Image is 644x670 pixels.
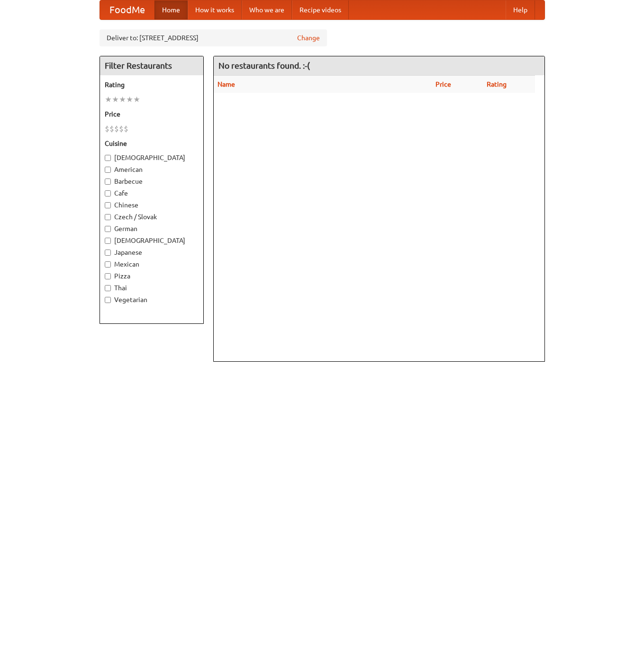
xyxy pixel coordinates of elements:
[105,259,199,269] label: Mexican
[126,94,133,105] li: ★
[105,285,111,291] input: Thai
[105,124,109,134] li: $
[105,177,199,186] label: Barbecue
[105,94,112,105] li: ★
[154,0,188,19] a: Home
[188,0,242,19] a: How it works
[105,202,111,208] input: Chinese
[105,297,111,303] input: Vegetarian
[105,165,199,174] label: American
[133,94,140,105] li: ★
[105,139,199,148] h5: Cuisine
[105,212,199,222] label: Czech / Slovak
[105,248,199,257] label: Japanese
[105,188,199,198] label: Cafe
[292,0,349,19] a: Recipe videos
[105,179,111,185] input: Barbecue
[105,214,111,220] input: Czech / Slovak
[119,124,124,134] li: $
[124,124,128,134] li: $
[105,224,199,233] label: German
[487,80,507,88] a: Rating
[105,167,111,173] input: American
[112,94,119,105] li: ★
[242,0,292,19] a: Who we are
[105,271,199,281] label: Pizza
[105,236,199,245] label: [DEMOGRAPHIC_DATA]
[105,190,111,197] input: Cafe
[114,124,119,134] li: $
[105,283,199,293] label: Thai
[119,94,126,105] li: ★
[105,261,111,268] input: Mexican
[105,238,111,244] input: [DEMOGRAPHIC_DATA]
[506,0,535,19] a: Help
[105,250,111,256] input: Japanese
[105,155,111,161] input: [DEMOGRAPHIC_DATA]
[218,61,310,70] ng-pluralize: No restaurants found. :-(
[105,273,111,279] input: Pizza
[105,226,111,232] input: German
[297,33,320,43] a: Change
[105,109,199,119] h5: Price
[105,295,199,304] label: Vegetarian
[109,124,114,134] li: $
[105,200,199,210] label: Chinese
[100,29,327,46] div: Deliver to: [STREET_ADDRESS]
[218,80,235,88] a: Name
[100,56,203,75] h4: Filter Restaurants
[105,153,199,162] label: [DEMOGRAPHIC_DATA]
[435,80,451,88] a: Price
[105,80,199,89] h5: Rating
[100,0,154,19] a: FoodMe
